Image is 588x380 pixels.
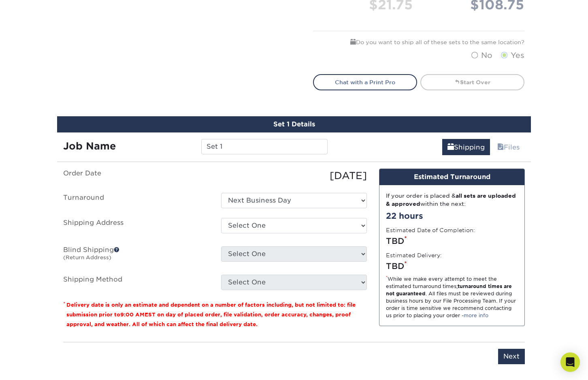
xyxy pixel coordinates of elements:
a: Start Over [420,74,524,90]
span: shipping [447,143,454,151]
label: Turnaround [57,193,215,208]
a: Files [492,139,525,155]
span: 9:00 AM [120,312,145,318]
div: [DATE] [215,169,373,183]
label: Order Date [57,169,215,183]
label: Estimated Delivery: [386,251,442,259]
strong: Job Name [63,140,116,152]
input: Enter a job name [201,139,327,154]
small: Delivery date is only an estimate and dependent on a number of factors including, but not limited... [66,302,356,327]
strong: turnaround times are not guaranteed [386,283,512,297]
input: Next [498,349,525,364]
div: TBD [386,235,518,247]
label: Estimated Date of Completion: [386,226,475,234]
div: Open Intercom Messenger [560,352,580,372]
a: more info [464,312,488,318]
span: files [497,143,504,151]
label: Shipping Address [57,218,215,237]
div: TBD [386,260,518,272]
div: While we make every attempt to meet the estimated turnaround times; . All files must be reviewed ... [386,275,518,319]
small: (Return Address) [63,254,111,260]
div: Set 1 Details [57,116,531,132]
label: Blind Shipping [57,246,215,265]
label: Shipping Method [57,275,215,290]
div: If your order is placed & within the next: [386,192,518,208]
a: Chat with a Print Pro [313,74,417,90]
div: Estimated Turnaround [379,169,524,185]
div: 22 hours [386,210,518,222]
a: Shipping [442,139,490,155]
